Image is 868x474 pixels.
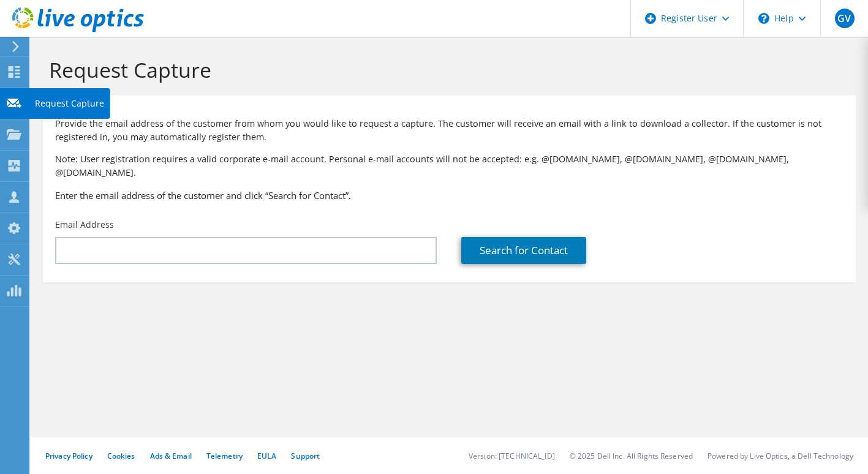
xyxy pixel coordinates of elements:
li: © 2025 Dell Inc. All Rights Reserved [570,451,693,461]
p: Note: User registration requires a valid corporate e-mail account. Personal e-mail accounts will ... [55,152,843,179]
p: Provide the email address of the customer from whom you would like to request a capture. The cust... [55,117,843,144]
li: Version: [TECHNICAL_ID] [469,451,555,461]
a: Privacy Policy [45,451,92,461]
a: EULA [257,451,276,461]
div: Request Capture [29,88,110,119]
span: GV [835,9,855,28]
a: Search for Contact [461,237,586,264]
svg: \n [758,13,769,24]
a: Support [291,451,320,461]
a: Telemetry [206,451,243,461]
h1: Request Capture [49,57,843,83]
a: Ads & Email [150,451,192,461]
h3: Enter the email address of the customer and click “Search for Contact”. [55,189,843,202]
label: Email Address [55,219,114,231]
a: Cookies [107,451,135,461]
li: Powered by Live Optics, a Dell Technology [708,451,853,461]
